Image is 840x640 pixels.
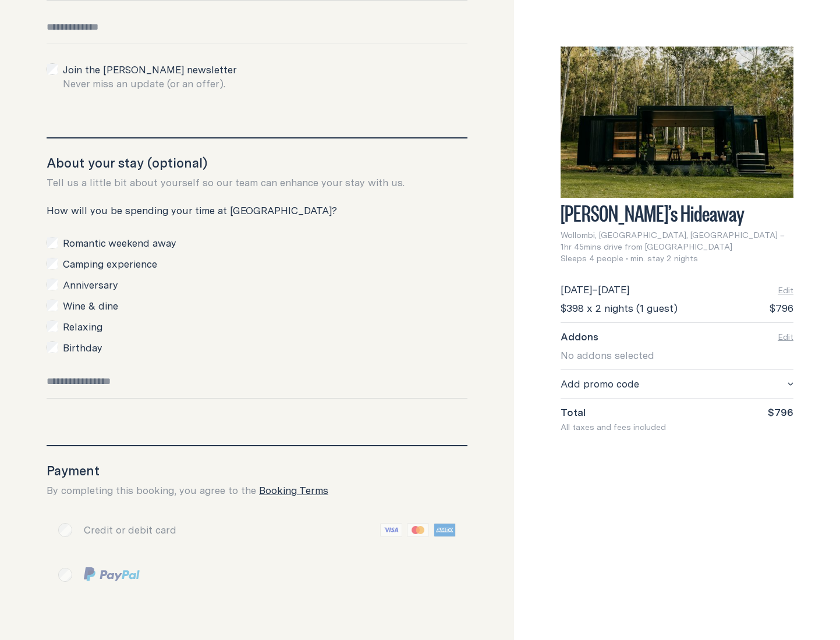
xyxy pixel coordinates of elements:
[561,377,639,391] span: Add promo code
[47,463,467,479] h3: Payment
[561,377,793,391] button: Add promo code
[778,330,793,344] button: Edit
[47,176,467,190] p: Tell us a little bit about yourself so our team can enhance your stay with us.
[259,483,328,497] a: Booking Terms
[561,301,678,315] span: $398 x 2 nights (1 guest)
[778,285,793,296] button: Edit
[63,320,102,334] label: Relaxing
[561,205,793,220] h3: [PERSON_NAME]’s Hideaway
[561,406,586,419] span: Total
[561,348,654,362] span: No addons selected
[63,299,118,313] label: Wine & dine
[598,282,629,297] span: [DATE]
[561,421,666,433] span: All taxes and fees included
[561,283,629,297] div: –
[63,63,237,91] label: Join the [PERSON_NAME] newsletter
[63,278,118,292] label: Anniversary
[561,330,598,344] span: Addons
[63,236,176,250] label: Romantic weekend away
[63,341,102,355] label: Birthday
[561,282,592,297] span: [DATE]
[63,76,225,91] span: Never miss an update (or an offer).
[561,229,793,253] span: Wollombi, [GEOGRAPHIC_DATA], [GEOGRAPHIC_DATA] – 1hr 45mins drive from [GEOGRAPHIC_DATA]
[768,406,793,419] span: $796
[47,155,467,171] h3: About your stay (optional)
[47,483,256,497] span: By completing this booking, you agree to the
[47,204,467,218] p: How will you be spending your time at [GEOGRAPHIC_DATA]?
[561,253,698,264] span: Sleeps 4 people • min. stay 2 nights
[770,301,793,315] span: $796
[63,257,157,271] label: Camping experience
